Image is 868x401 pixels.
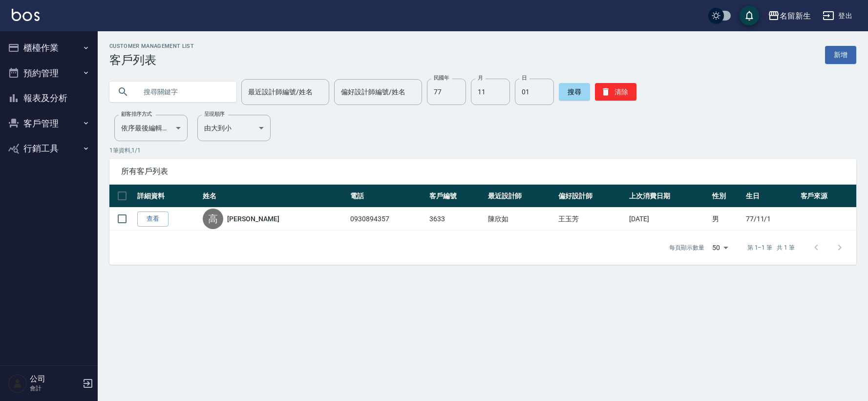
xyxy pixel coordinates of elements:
th: 姓名 [200,185,348,208]
p: 1 筆資料, 1 / 1 [109,146,856,155]
h2: Customer Management List [109,43,194,49]
div: 名留新生 [780,10,811,22]
td: 男 [710,208,743,231]
td: 3633 [427,208,485,231]
button: 登出 [819,7,856,25]
button: 客戶管理 [4,111,94,136]
p: 會計 [30,384,80,393]
button: 報表及分析 [4,85,94,111]
td: 王玉芳 [556,208,627,231]
h5: 公司 [30,374,80,384]
td: 陳欣如 [486,208,556,231]
th: 性別 [710,185,743,208]
p: 第 1–1 筆 共 1 筆 [747,243,795,252]
div: 依序最後編輯時間 [114,115,188,141]
div: 50 [708,234,732,261]
th: 上次消費日期 [627,185,710,208]
div: 由大到小 [197,115,271,141]
a: [PERSON_NAME] [227,214,279,224]
h3: 客戶列表 [109,53,194,67]
td: 0930894357 [348,208,427,231]
button: 名留新生 [764,6,815,26]
th: 詳細資料 [135,185,200,208]
th: 偏好設計師 [556,185,627,208]
label: 日 [522,74,527,82]
button: 搜尋 [559,83,590,101]
img: Logo [12,9,40,21]
th: 客戶來源 [798,185,856,208]
button: 行銷工具 [4,136,94,161]
td: 77/11/1 [743,208,798,231]
label: 呈現順序 [204,110,225,118]
button: 預約管理 [4,61,94,86]
td: [DATE] [627,208,710,231]
p: 每頁顯示數量 [669,243,704,252]
th: 生日 [743,185,798,208]
span: 所有客戶列表 [121,167,845,176]
label: 民國年 [434,74,449,82]
a: 查看 [137,211,169,227]
label: 顧客排序方式 [121,110,152,118]
input: 搜尋關鍵字 [137,79,229,105]
th: 最近設計師 [486,185,556,208]
div: 高 [203,209,223,229]
th: 電話 [348,185,427,208]
th: 客戶編號 [427,185,485,208]
button: save [740,6,759,25]
a: 新增 [825,46,856,64]
button: 櫃檯作業 [4,35,94,61]
img: Person [8,374,27,393]
label: 月 [478,74,483,82]
button: 清除 [595,83,636,101]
